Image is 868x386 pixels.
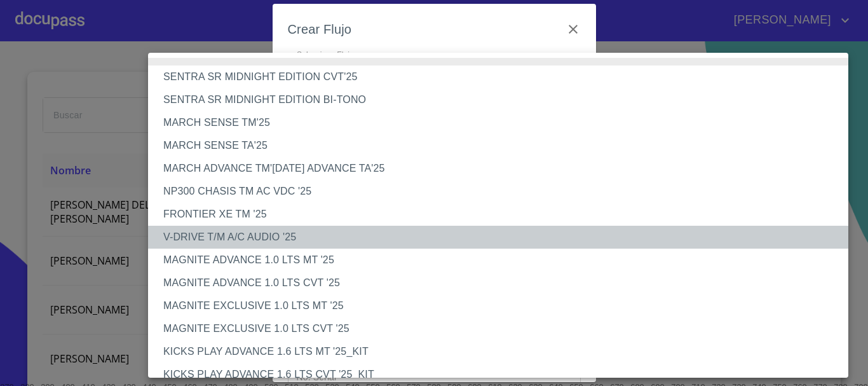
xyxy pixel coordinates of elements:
li: MARCH SENSE TA'25 [148,134,858,157]
li: FRONTIER XE TM '25 [148,203,858,226]
li: V-DRIVE T/M A/C AUDIO '25 [148,226,858,249]
li: KICKS PLAY ADVANCE 1.6 LTS CVT '25_KIT [148,363,858,386]
li: MAGNITE ADVANCE 1.0 LTS MT '25 [148,249,858,272]
li: MARCH SENSE TM'25 [148,111,858,134]
li: MAGNITE EXCLUSIVE 1.0 LTS CVT '25 [148,317,858,340]
li: MAGNITE EXCLUSIVE 1.0 LTS MT '25 [148,294,858,317]
li: MAGNITE ADVANCE 1.0 LTS CVT '25 [148,272,858,294]
li: SENTRA SR MIDNIGHT EDITION BI-TONO [148,88,858,111]
li: NP300 CHASIS TM AC VDC '25 [148,180,858,203]
li: KICKS PLAY ADVANCE 1.6 LTS MT '25_KIT [148,340,858,363]
li: MARCH ADVANCE TM'[DATE] ADVANCE TA'25 [148,157,858,180]
li: SENTRA SR MIDNIGHT EDITION CVT'25 [148,65,858,88]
